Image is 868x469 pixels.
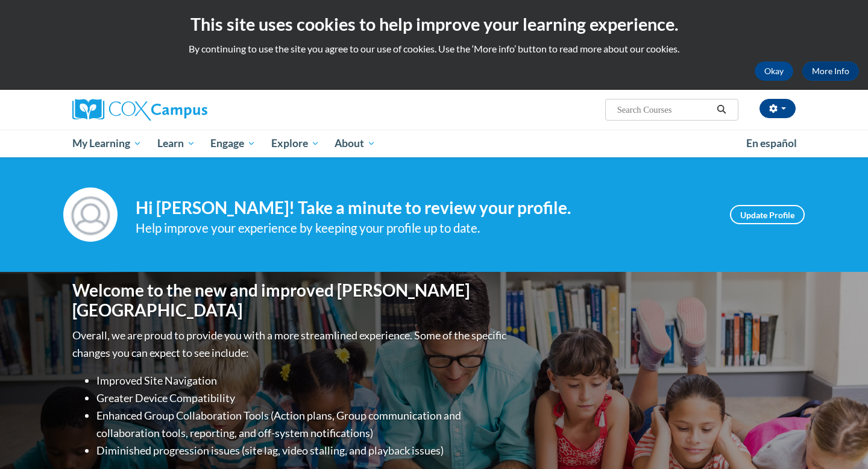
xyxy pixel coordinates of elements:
[96,442,509,459] li: Diminished progression issues (site lag, video stalling, and playback issues)
[72,327,509,362] p: Overall, we are proud to provide you with a more streamlined experience. Some of the specific cha...
[63,187,118,242] img: Profile Image
[157,136,195,151] span: Learn
[616,102,712,117] input: Search Courses
[64,130,149,157] a: My Learning
[730,205,805,224] a: Update Profile
[203,130,263,157] a: Engage
[802,61,859,81] a: More Info
[149,130,203,157] a: Learn
[820,421,858,459] iframe: Button to launch messaging window
[72,136,142,151] span: My Learning
[72,99,301,121] a: Cox Campus
[759,99,796,118] button: Account Settings
[263,130,327,157] a: Explore
[136,198,712,218] h4: Hi [PERSON_NAME]! Take a minute to review your profile.
[72,99,207,121] img: Cox Campus
[72,280,509,321] h1: Welcome to the new and improved [PERSON_NAME][GEOGRAPHIC_DATA]
[96,372,509,389] li: Improved Site Navigation
[712,102,731,117] button: Search
[9,12,859,36] h2: This site uses cookies to help improve your learning experience.
[54,130,814,157] div: Main menu
[96,389,509,407] li: Greater Device Compatibility
[335,136,376,151] span: About
[271,136,319,151] span: Explore
[755,61,793,81] button: Okay
[327,130,384,157] a: About
[746,137,797,150] span: En español
[136,218,712,238] div: Help improve your experience by keeping your profile up to date.
[96,407,509,442] li: Enhanced Group Collaboration Tools (Action plans, Group communication and collaboration tools, re...
[9,42,859,55] p: By continuing to use the site you agree to our use of cookies. Use the ‘More info’ button to read...
[738,131,805,156] a: En español
[210,136,256,151] span: Engage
